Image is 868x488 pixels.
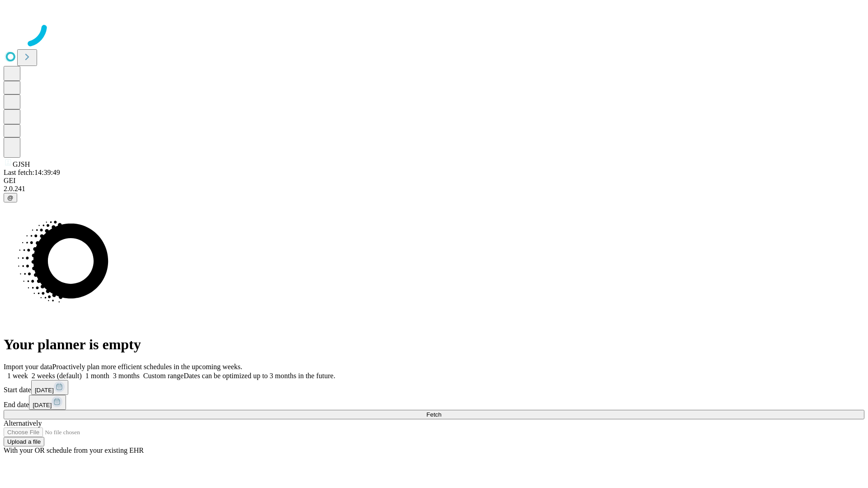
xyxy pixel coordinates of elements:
[184,372,335,380] span: Dates can be optimized up to 3 months in the future.
[33,402,52,408] span: [DATE]
[4,185,864,193] div: 2.0.241
[13,160,30,168] span: GJSH
[4,437,44,446] button: Upload a file
[7,372,28,380] span: 1 week
[426,411,441,418] span: Fetch
[143,372,184,380] span: Custom range
[4,363,52,371] span: Import your data
[52,363,242,371] span: Proactively plan more efficient schedules in the upcoming weeks.
[4,336,864,353] h1: Your planner is empty
[4,446,144,454] span: With your OR schedule from your existing EHR
[4,395,864,410] div: End date
[32,372,82,380] span: 2 weeks (default)
[4,410,864,419] button: Fetch
[31,380,68,395] button: [DATE]
[29,395,66,410] button: [DATE]
[113,372,140,380] span: 3 months
[4,380,864,395] div: Start date
[4,169,60,176] span: Last fetch: 14:39:49
[7,194,14,201] span: @
[4,193,17,202] button: @
[85,372,109,380] span: 1 month
[35,387,54,394] span: [DATE]
[4,419,42,427] span: Alternatively
[4,177,864,185] div: GEI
